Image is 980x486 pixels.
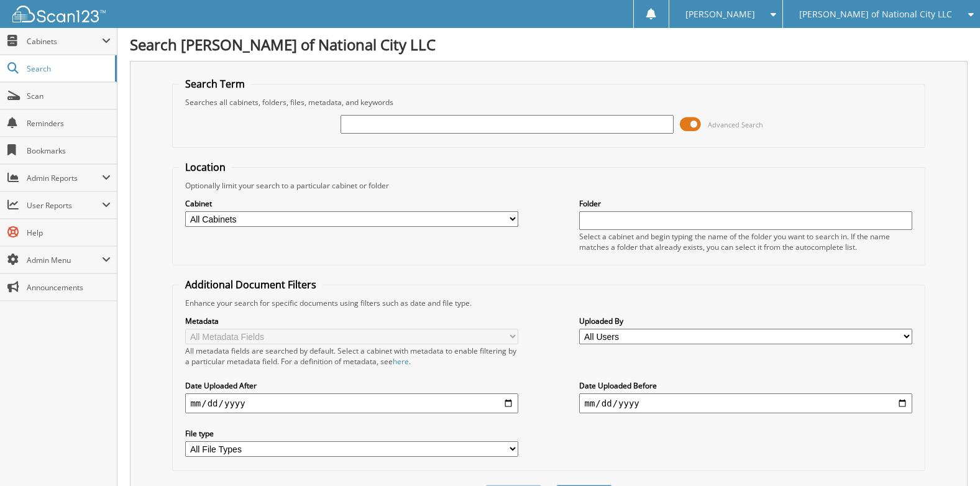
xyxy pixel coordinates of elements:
label: Date Uploaded After [185,380,518,391]
a: here [393,356,409,367]
span: Search [27,63,109,74]
input: start [185,393,518,413]
span: Scan [27,91,111,101]
legend: Location [179,160,232,174]
div: Select a cabinet and begin typing the name of the folder you want to search in. If the name match... [579,231,912,252]
h1: Search [PERSON_NAME] of National City LLC [130,34,968,55]
div: Searches all cabinets, folders, files, metadata, and keywords [179,97,918,108]
span: [PERSON_NAME] of National City LLC [799,11,952,18]
span: Admin Menu [27,255,102,265]
label: Date Uploaded Before [579,380,912,391]
span: User Reports [27,200,102,211]
span: Advanced Search [708,120,763,129]
label: Uploaded By [579,316,912,326]
img: scan123-logo-white.svg [12,6,106,22]
input: end [579,393,912,413]
span: Announcements [27,282,111,293]
legend: Search Term [179,77,251,91]
legend: Additional Document Filters [179,278,323,291]
label: File type [185,428,518,439]
div: All metadata fields are searched by default. Select a cabinet with metadata to enable filtering b... [185,346,518,367]
span: Help [27,227,111,238]
div: Optionally limit your search to a particular cabinet or folder [179,180,918,191]
label: Folder [579,198,912,209]
span: Cabinets [27,36,102,47]
div: Enhance your search for specific documents using filters such as date and file type. [179,298,918,308]
span: [PERSON_NAME] [685,11,755,18]
label: Cabinet [185,198,518,209]
span: Reminders [27,118,111,129]
label: Metadata [185,316,518,326]
span: Bookmarks [27,145,111,156]
span: Admin Reports [27,173,102,183]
